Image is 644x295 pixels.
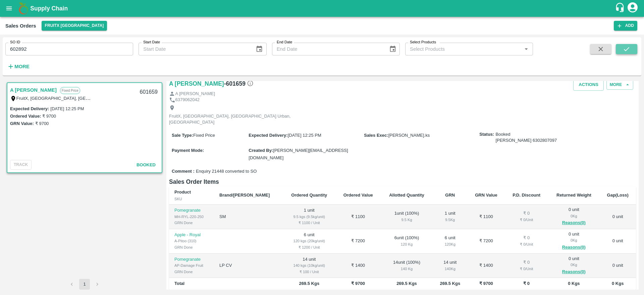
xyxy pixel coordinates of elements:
b: 269.5 Kgs [440,281,460,286]
div: [PERSON_NAME] 6302807097 [495,137,557,144]
label: [DATE] 12:25 PM [50,106,84,111]
nav: pagination navigation [65,279,104,290]
div: customer-support [615,2,627,14]
button: page 1 [79,279,90,290]
p: Pomegranate [174,256,209,263]
span: Booked [137,162,156,167]
b: Returned Weight [556,193,591,198]
div: ₹ 0 [510,235,543,241]
div: 9.5 Kg [438,217,462,223]
div: AP-Damage Fruit [174,262,209,268]
b: Total [174,281,184,286]
button: Select DC [42,21,107,31]
p: Pomegranate [174,207,209,214]
td: 6 unit [283,229,335,254]
td: ₹ 1100 [335,205,381,229]
span: Enquiry 21448 converted to SO [196,168,257,175]
b: ₹ 9700 [351,281,365,286]
a: A [PERSON_NAME] [169,79,224,88]
td: ₹ 7200 [335,229,381,254]
div: 140 kgs (10kg/unit) [288,262,330,268]
div: 0 Kg [553,237,594,243]
a: Supply Chain [30,4,615,13]
button: Reasons(0) [553,244,594,251]
div: 0 Kg [553,213,594,219]
div: 120 kgs (20kg/unit) [288,238,330,244]
div: 1 unit [438,210,462,223]
input: Enter SO ID [5,43,133,55]
label: Ordered Value: [10,114,41,119]
div: 6 unit ( 100 %) [386,235,427,247]
div: ₹ 0 [510,259,543,266]
td: ₹ 7200 [468,229,505,254]
label: End Date [277,40,292,45]
button: Add [614,21,637,31]
td: ₹ 1400 [335,254,381,278]
div: 140 Kg [438,266,462,272]
div: 9.5 kgs (9.5kg/unit) [288,214,330,220]
td: 14 unit [283,254,335,278]
div: GRN Done [174,244,209,250]
td: SM [214,205,283,229]
div: 140 Kg [386,266,427,272]
b: Ordered Quantity [291,193,327,198]
div: 120 Kg [386,241,427,247]
p: FruitX, [GEOGRAPHIC_DATA], [GEOGRAPHIC_DATA] Urban, [GEOGRAPHIC_DATA] [169,113,320,126]
p: Fixed Price [60,87,80,94]
div: A-Pitoo (310) [174,238,209,244]
div: MH-RYL-220-250 [174,214,209,220]
td: LP CV [214,254,283,278]
td: 0 unit [599,254,636,278]
label: Select Products [410,40,436,45]
span: Fixed Price [193,133,215,138]
label: ₹ 9700 [42,114,56,119]
span: [PERSON_NAME].ks [388,133,430,138]
button: Open [522,45,531,53]
b: 0 Kgs [568,281,580,286]
div: 601659 [136,84,162,100]
button: Reasons(0) [553,268,594,276]
button: Choose date [253,43,266,55]
div: 14 unit ( 100 %) [386,259,427,272]
div: SKU [174,196,209,202]
img: logo [17,2,30,15]
div: 120 Kg [438,241,462,247]
label: FruitX, [GEOGRAPHIC_DATA], [GEOGRAPHIC_DATA] Urban, [GEOGRAPHIC_DATA] [16,95,184,101]
b: ₹ 9700 [479,281,493,286]
b: Gap(Loss) [607,193,629,198]
b: 0 Kgs [612,281,624,286]
label: Sales Exec : [364,133,388,138]
label: Comment : [172,168,195,175]
b: Brand/[PERSON_NAME] [219,193,270,198]
label: GRN Value: [10,121,34,126]
b: ₹ 0 [523,281,530,286]
p: A [PERSON_NAME] [175,91,215,97]
b: P.D. Discount [513,193,540,198]
b: Product [174,189,191,195]
div: ₹ 0 [510,210,543,217]
input: Start Date [139,43,250,55]
label: ₹ 9700 [35,121,49,126]
td: 0 unit [599,229,636,254]
td: 1 unit [283,205,335,229]
label: Start Date [143,40,160,45]
td: ₹ 1100 [468,205,505,229]
td: ₹ 1400 [468,254,505,278]
label: Expected Delivery : [10,106,49,111]
div: GRN Done [174,220,209,226]
button: Reasons(0) [553,219,594,227]
h6: Sales Order Items [169,177,636,186]
b: 269.5 Kgs [396,281,417,286]
div: 0 unit [553,207,594,227]
b: 269.5 Kgs [299,281,319,286]
label: Expected Delivery : [249,133,287,138]
p: Apple - Royal [174,232,209,238]
div: 14 unit [438,259,462,272]
button: Actions [573,79,604,91]
strong: More [14,64,30,69]
label: Sale Type : [172,133,193,138]
h6: - 601659 [224,79,254,88]
b: Allotted Quantity [389,193,424,198]
div: 9.5 Kg [386,217,427,223]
